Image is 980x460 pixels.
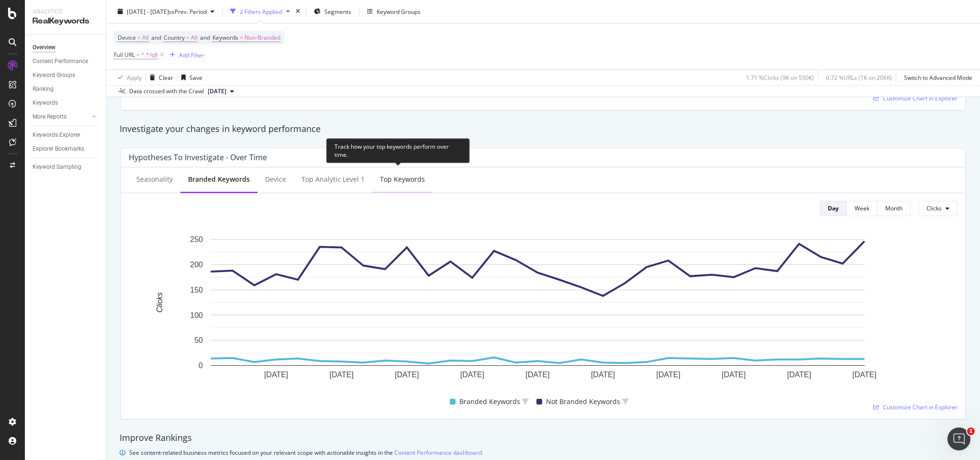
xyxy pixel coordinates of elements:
a: More Reports [33,112,89,122]
a: Keyword Groups [33,70,99,80]
text: 250 [190,235,203,243]
a: Keywords [33,98,99,108]
button: [DATE] [204,86,238,97]
div: Top analytic Level 1 [301,175,365,184]
text: [DATE] [852,370,876,378]
text: 50 [194,336,203,344]
text: 100 [190,311,203,319]
div: Branded Keywords [188,175,250,184]
div: Keyword Groups [33,70,75,80]
div: info banner [120,448,967,458]
div: Switch to Advanced Mode [904,73,972,81]
div: Keywords Explorer [33,130,80,140]
span: 2025 Jul. 5th [208,87,226,96]
span: ^.*/q$ [141,48,158,62]
text: [DATE] [657,370,680,378]
text: [DATE] [787,370,811,378]
div: Keyword Sampling [33,162,81,172]
span: Not Branded Keywords [546,396,620,407]
div: More Reports [33,112,67,122]
text: [DATE] [395,370,419,378]
span: = [136,51,140,59]
button: Week [847,201,878,216]
button: Save [178,70,202,85]
a: Customize Chart in Explorer [873,403,958,411]
div: times [294,7,302,16]
span: 1 [967,427,975,435]
div: Clear [159,73,173,81]
div: Day [828,204,839,212]
div: Explorer Bookmarks [33,144,84,154]
span: Branded Keywords [459,396,520,407]
span: [DATE] - [DATE] [127,7,169,15]
div: Keywords [33,98,58,108]
div: Week [855,204,869,212]
div: 2 Filters Applied [240,7,282,15]
div: Top Keywords [380,175,425,184]
div: Keyword Groups [377,7,421,15]
div: 1.71 % Clicks ( 9K on 550K ) [746,73,814,81]
button: Apply [114,70,142,85]
button: Add Filter [166,49,204,61]
span: Clicks [926,204,942,212]
div: 0.72 % URLs ( 1K on 206K ) [826,73,892,81]
div: Month [885,204,902,212]
div: RealKeywords [33,16,98,27]
div: Ranking [33,84,54,94]
button: Switch to Advanced Mode [900,70,972,85]
span: = [186,33,189,42]
button: Keyword Groups [363,4,424,19]
span: Segments [324,7,351,15]
span: Keywords [212,33,238,42]
button: Day [820,201,847,216]
text: 0 [199,361,203,370]
span: Customize Chart in Explorer [883,403,958,411]
span: = [240,33,243,42]
a: Keywords Explorer [33,130,99,140]
a: Ranking [33,84,99,94]
button: Clicks [918,201,958,216]
svg: A chart. [129,234,947,393]
span: vs Prev. Period [169,7,207,15]
div: Apply [127,73,142,81]
div: Track how your top keywords perform over time. [326,138,470,163]
span: Country [164,33,185,42]
button: Clear [146,70,173,85]
div: Save [189,73,202,81]
button: 2 Filters Applied [226,4,294,19]
text: 150 [190,286,203,294]
button: Month [878,201,911,216]
text: [DATE] [525,370,549,378]
div: Device [265,175,286,184]
text: [DATE] [460,370,484,378]
text: [DATE] [722,370,746,378]
span: Customize Chart in Explorer [883,94,958,102]
span: and [151,33,161,42]
text: Clicks [156,292,164,313]
div: Add Filter [179,51,204,59]
a: Overview [33,43,99,53]
iframe: Intercom live chat [947,427,970,450]
div: Investigate your changes in keyword performance [120,123,967,135]
div: Overview [33,43,56,53]
div: Content Performance [33,56,88,66]
div: See content-related business metrics focused on your relevant scope with actionable insights in the [129,448,483,458]
div: Seasonality [136,175,173,184]
div: Hypotheses to Investigate - Over Time [129,153,267,162]
a: Content Performance [33,56,99,66]
div: Improve Rankings [120,432,967,444]
span: Full URL [114,51,135,59]
a: Content Performance dashboard. [394,448,483,458]
text: 200 [190,261,203,269]
div: Data crossed with the Crawl [129,87,204,96]
span: and [200,33,210,42]
div: Analytics [33,8,98,16]
a: Keyword Sampling [33,162,99,172]
text: [DATE] [264,370,288,378]
span: All [142,31,149,44]
text: [DATE] [330,370,354,378]
span: All [191,31,198,44]
span: Non-Branded [245,31,280,44]
a: Explorer Bookmarks [33,144,99,154]
span: Device [118,33,136,42]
